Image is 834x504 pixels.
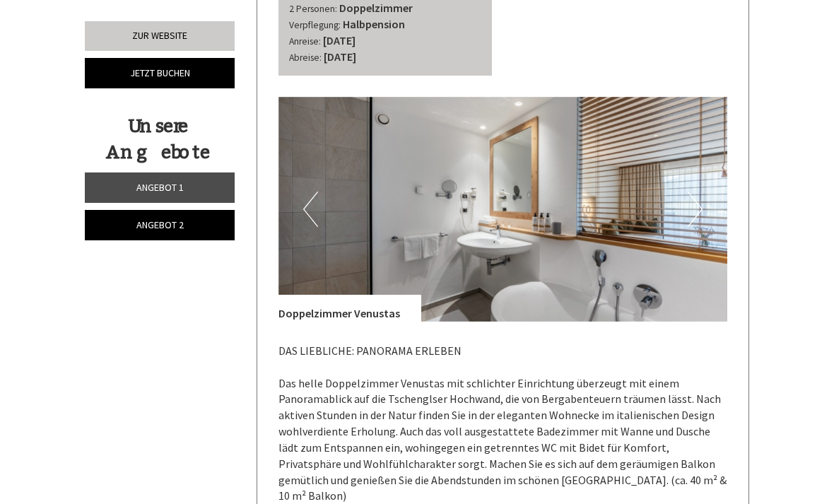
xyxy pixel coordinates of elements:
[85,58,235,88] a: Jetzt buchen
[136,218,184,231] span: Angebot 2
[85,21,235,51] a: Zur Website
[343,17,405,31] b: Halbpension
[339,1,413,15] b: Doppelzimmer
[289,35,321,47] small: Anreise:
[278,295,421,322] div: Doppelzimmer Venustas
[85,113,230,165] div: Unsere Angebote
[289,52,322,64] small: Abreise:
[278,97,728,322] img: image
[323,33,356,47] b: [DATE]
[289,3,337,15] small: 2 Personen:
[324,49,356,64] b: [DATE]
[688,192,703,227] button: Next
[303,192,318,227] button: Previous
[136,181,184,194] span: Angebot 1
[278,343,728,504] p: DAS LIEBLICHE: PANORAMA ERLEBEN Das helle Doppelzimmer Venustas mit schlichter Einrichtung überze...
[289,19,341,31] small: Verpflegung:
